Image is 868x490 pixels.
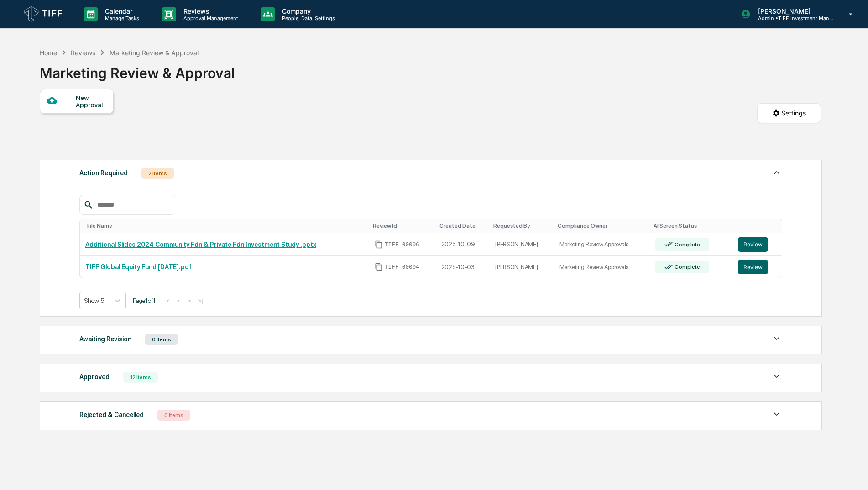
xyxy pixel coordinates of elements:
div: 0 Items [157,410,190,421]
div: Approved [79,371,110,383]
button: Review [738,237,768,252]
div: Complete [673,264,700,270]
td: 2025-10-03 [436,256,490,278]
img: logo [22,4,66,24]
span: Page 1 of 1 [133,297,156,304]
div: Awaiting Revision [79,333,131,345]
img: caret [771,409,782,420]
div: Reviews [71,49,95,57]
div: Home [40,49,57,57]
p: [PERSON_NAME] [751,7,836,15]
div: Toggle SortBy [439,223,486,229]
td: 2025-10-09 [436,233,490,256]
a: Review [738,237,776,252]
img: caret [771,167,782,178]
span: TIFF-00004 [385,263,419,271]
button: |< [162,297,173,305]
span: Copy Id [375,240,383,249]
p: Reviews [176,7,243,15]
iframe: Open customer support [839,460,863,485]
p: Calendar [98,7,144,15]
p: Admin • TIFF Investment Management [751,15,836,21]
p: Approval Management [176,15,243,21]
div: Toggle SortBy [493,223,550,229]
div: 12 Items [123,372,158,383]
button: > [185,297,194,305]
div: Toggle SortBy [373,223,432,229]
div: 0 Items [145,334,178,345]
div: Toggle SortBy [87,223,366,229]
button: Settings [757,103,821,123]
p: Company [275,7,340,15]
td: Marketing Review Approvals [554,256,650,278]
div: Toggle SortBy [740,223,778,229]
div: Action Required [79,167,128,179]
p: People, Data, Settings [275,15,340,21]
a: TIFF Global Equity Fund [DATE].pdf [85,263,192,271]
span: TIFF-00006 [385,241,419,248]
div: New Approval [76,94,106,109]
img: caret [771,333,782,344]
td: [PERSON_NAME] [490,256,554,278]
div: Marketing Review & Approval [110,49,199,57]
td: [PERSON_NAME] [490,233,554,256]
div: Complete [673,241,700,248]
div: 2 Items [141,168,174,179]
td: Marketing Review Approvals [554,233,650,256]
button: >| [195,297,205,305]
p: Manage Tasks [98,15,144,21]
a: Review [738,260,776,274]
div: Toggle SortBy [558,223,646,229]
button: Review [738,260,768,274]
a: Additional Slides 2024 Community Fdn & Private Fdn Investment Study .pptx [85,241,316,248]
img: caret [771,371,782,382]
button: < [174,297,183,305]
div: Marketing Review & Approval [40,57,235,81]
span: Copy Id [375,263,383,271]
div: Rejected & Cancelled [79,409,144,421]
div: Toggle SortBy [654,223,729,229]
